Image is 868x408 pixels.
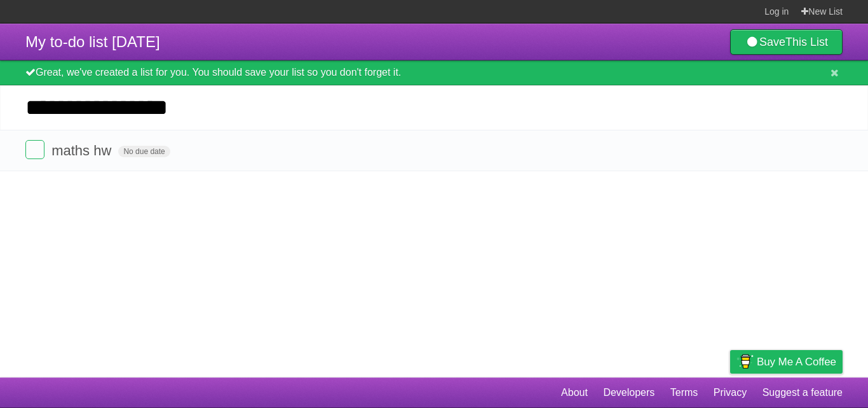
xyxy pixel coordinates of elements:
[603,381,654,405] a: Developers
[757,351,836,373] span: Buy me a coffee
[730,350,843,374] a: Buy me a coffee
[785,36,828,48] b: This List
[25,33,160,50] span: My to-do list [DATE]
[118,146,170,157] span: No due date
[763,381,843,405] a: Suggest a feature
[736,351,754,372] img: Buy me a coffee
[51,143,114,158] span: maths hw
[670,381,698,405] a: Terms
[25,140,44,159] label: Done
[561,381,588,405] a: About
[730,29,843,55] a: SaveThis List
[714,381,747,405] a: Privacy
